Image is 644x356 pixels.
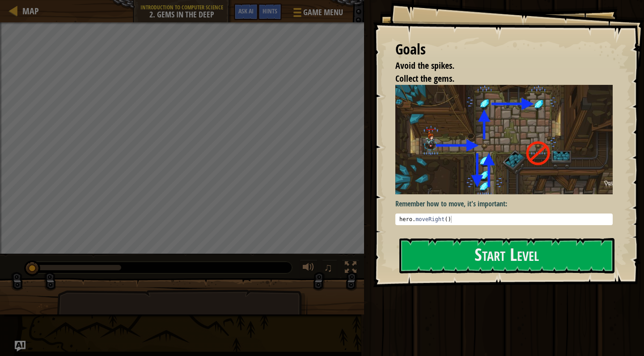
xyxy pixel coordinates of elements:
[324,261,333,274] span: ♫
[399,238,614,273] button: Start Level
[300,260,318,278] button: Adjust volume
[395,39,613,60] div: Goals
[15,341,25,352] button: Ask AI
[395,72,454,84] span: Collect the gems.
[395,59,454,71] span: Avoid the spikes.
[395,199,613,209] p: Remember how to move, it's important:
[384,59,610,72] li: Avoid the spikes.
[303,7,343,18] span: Game Menu
[322,260,337,278] button: ♫
[263,7,277,15] span: Hints
[238,7,254,15] span: Ask AI
[286,4,348,25] button: Game Menu
[234,4,258,20] button: Ask AI
[22,5,39,17] span: Map
[18,5,39,17] a: Map
[384,72,610,85] li: Collect the gems.
[395,85,613,194] img: Gems in the deep
[342,260,360,278] button: Toggle fullscreen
